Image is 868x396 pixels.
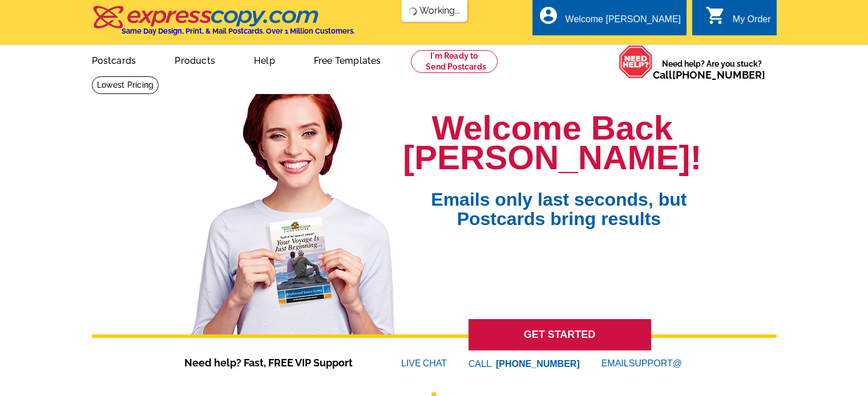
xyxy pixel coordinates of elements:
a: shopping_cart My Order [705,13,771,27]
span: Need help? Are you stuck? [653,58,771,81]
a: LIVECHAT [401,358,447,368]
div: Welcome [PERSON_NAME] [566,14,681,30]
h1: Welcome Back [PERSON_NAME]! [403,113,701,173]
span: Call [653,69,765,81]
img: welcome-back-logged-in.png [184,85,403,334]
font: SUPPORT@ [629,357,684,370]
img: help [619,45,653,79]
i: shopping_cart [705,5,726,26]
span: Need help? Fast, FREE VIP Support [184,355,367,370]
span: Emails only last seconds, but Postcards bring results [416,173,701,228]
a: [PHONE_NUMBER] [672,69,765,81]
a: Products [156,46,233,73]
img: loading... [408,7,417,16]
i: account_circle [538,5,559,26]
a: Help [236,46,293,73]
div: My Order [733,14,771,30]
a: Same Day Design, Print, & Mail Postcards. Over 1 Million Customers. [92,14,355,35]
font: LIVE [401,357,423,370]
a: GET STARTED [469,319,651,350]
a: Postcards [74,46,155,73]
h4: Same Day Design, Print, & Mail Postcards. Over 1 Million Customers. [122,27,355,35]
a: Free Templates [296,46,399,73]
